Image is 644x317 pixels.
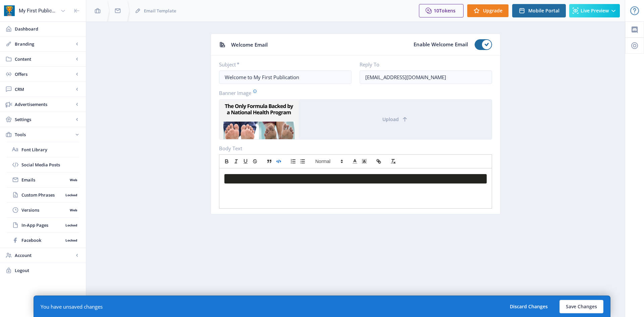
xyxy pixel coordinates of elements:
[219,145,487,152] label: Body Text
[21,176,67,183] span: Emails
[67,207,79,213] nb-badge: Web
[503,300,554,313] button: Discard Changes
[63,192,79,198] nb-badge: Locked
[15,252,74,259] span: Account
[21,207,67,213] span: Versions
[15,41,74,47] span: Branding
[439,7,455,14] span: Tokens
[21,222,63,228] span: In-App Pages
[4,5,15,16] img: app-icon.png
[219,89,487,97] label: Banner Image
[7,233,79,248] a: FacebookLocked
[528,8,559,13] span: Mobile Portal
[299,100,492,139] button: Upload
[21,146,79,153] span: Font Library
[21,161,79,168] span: Social Media Posts
[569,4,620,17] button: Live Preview
[219,61,346,68] label: Subject
[559,300,603,313] button: Save Changes
[467,4,509,17] button: Upgrade
[63,222,79,228] nb-badge: Locked
[15,267,80,274] span: Logout
[419,4,464,17] button: 10Tokens
[7,172,79,187] a: EmailsWeb
[231,40,268,50] span: Welcome Email
[512,4,566,17] button: Mobile Portal
[414,39,468,50] span: Enable Welcome Email
[360,61,487,68] label: Reply To
[7,218,79,232] a: In-App PagesLocked
[15,101,74,108] span: Advertisements
[483,8,502,13] span: Upgrade
[15,25,80,32] span: Dashboard
[15,131,74,138] span: Tools
[15,86,74,93] span: CRM
[7,157,79,172] a: Social Media Posts
[63,237,79,244] nb-badge: Locked
[144,7,176,14] span: Email Template
[382,117,399,122] span: Upload
[581,8,609,13] span: Live Preview
[7,142,79,157] a: Font Library
[15,71,74,77] span: Offers
[15,116,74,123] span: Settings
[41,303,103,310] div: You have unsaved changes
[15,56,74,62] span: Content
[7,188,79,202] a: Custom PhrasesLocked
[21,237,63,244] span: Facebook
[19,3,58,18] div: My First Publication
[21,192,63,198] span: Custom Phrases
[7,203,79,217] a: VersionsWeb
[67,176,79,183] nb-badge: Web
